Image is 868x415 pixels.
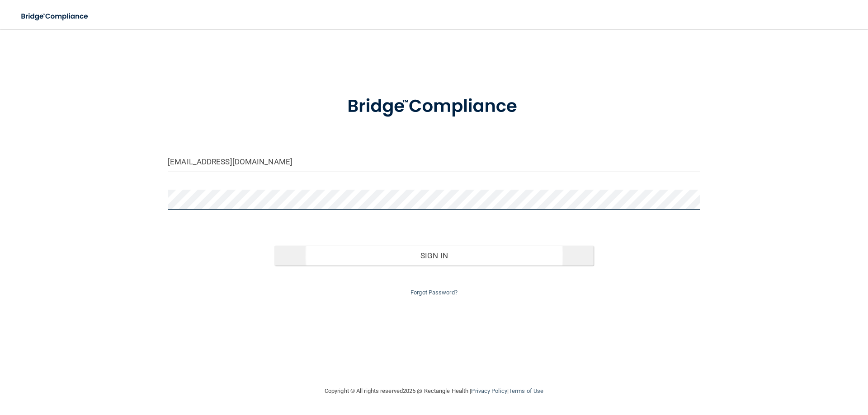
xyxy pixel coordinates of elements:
[712,351,857,387] iframe: Drift Widget Chat Controller
[274,246,594,266] button: Sign In
[269,377,599,406] div: Copyright © All rights reserved 2025 @ Rectangle Health | |
[471,387,507,394] a: Privacy Policy
[168,152,700,172] input: Email
[14,7,97,26] img: bridge_compliance_login_screen.278c3ca4.svg
[329,83,539,130] img: bridge_compliance_login_screen.278c3ca4.svg
[509,387,543,394] a: Terms of Use
[410,289,458,296] a: Forgot Password?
